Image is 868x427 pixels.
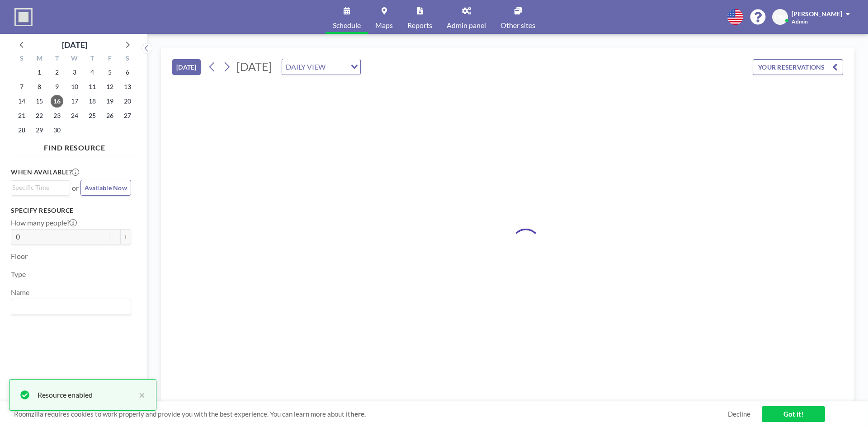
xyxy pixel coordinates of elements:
a: Got it! [762,406,825,422]
label: Floor [11,252,28,261]
h4: FIND RESOURCE [11,140,138,152]
span: Wednesday, September 10, 2025 [68,80,81,93]
div: W [66,53,84,65]
a: Decline [728,410,750,418]
button: Available Now [80,180,131,196]
label: Name [11,288,29,297]
div: T [48,53,66,65]
button: + [120,229,131,244]
span: Thursday, September 4, 2025 [86,66,99,79]
span: Wednesday, September 24, 2025 [68,109,81,122]
label: Type [11,270,26,279]
span: Wednesday, September 17, 2025 [68,95,81,108]
span: Saturday, September 13, 2025 [121,80,134,93]
span: Saturday, September 6, 2025 [121,66,134,79]
span: Tuesday, September 30, 2025 [51,124,63,136]
div: [DATE] [62,38,87,51]
span: Friday, September 19, 2025 [104,95,116,108]
span: Tuesday, September 23, 2025 [51,109,63,122]
span: Roomzilla requires cookies to work properly and provide you with the best experience. You can lea... [14,410,728,418]
div: Search for option [11,181,70,194]
div: Resource enabled [38,389,134,400]
button: YOUR RESERVATIONS [753,59,843,75]
div: Search for option [282,59,360,75]
span: Monday, September 29, 2025 [33,124,46,136]
div: S [13,53,31,65]
span: Monday, September 8, 2025 [33,80,46,93]
input: Search for option [12,301,126,313]
span: Friday, September 5, 2025 [104,66,116,79]
span: Other sites [500,22,535,29]
span: DAILY VIEW [284,61,327,73]
label: How many people? [11,218,77,227]
button: close [134,389,145,400]
a: here. [350,410,366,418]
span: Available Now [85,184,127,192]
span: Maps [375,22,393,29]
span: Sunday, September 7, 2025 [15,80,28,93]
span: Saturday, September 27, 2025 [121,109,134,122]
input: Search for option [328,61,345,73]
span: Tuesday, September 16, 2025 [51,95,63,108]
button: - [109,229,120,244]
h3: Specify resource [11,206,131,215]
div: T [83,53,101,65]
span: Admin [792,18,808,25]
span: Saturday, September 20, 2025 [121,95,134,108]
div: S [118,53,136,65]
div: Search for option [11,299,131,314]
span: Friday, September 26, 2025 [104,109,116,122]
div: F [101,53,118,65]
span: Thursday, September 18, 2025 [86,95,99,108]
div: M [31,53,48,65]
span: Schedule [333,22,361,29]
span: Sunday, September 21, 2025 [15,109,28,122]
span: [PERSON_NAME] [792,10,842,18]
span: DW [774,13,786,21]
span: or [72,183,79,192]
span: Reports [407,22,432,29]
span: Monday, September 22, 2025 [33,109,46,122]
span: Tuesday, September 9, 2025 [51,80,63,93]
span: Friday, September 12, 2025 [104,80,116,93]
button: [DATE] [172,59,201,75]
span: Sunday, September 14, 2025 [15,95,28,108]
span: Admin panel [447,22,486,29]
span: Tuesday, September 2, 2025 [51,66,63,79]
span: [DATE] [236,60,272,73]
input: Search for option [12,183,65,192]
span: Wednesday, September 3, 2025 [68,66,81,79]
img: organization-logo [14,8,33,26]
span: Sunday, September 28, 2025 [15,124,28,136]
span: Monday, September 15, 2025 [33,95,46,108]
span: Thursday, September 25, 2025 [86,109,99,122]
span: Monday, September 1, 2025 [33,66,46,79]
span: Thursday, September 11, 2025 [86,80,99,93]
